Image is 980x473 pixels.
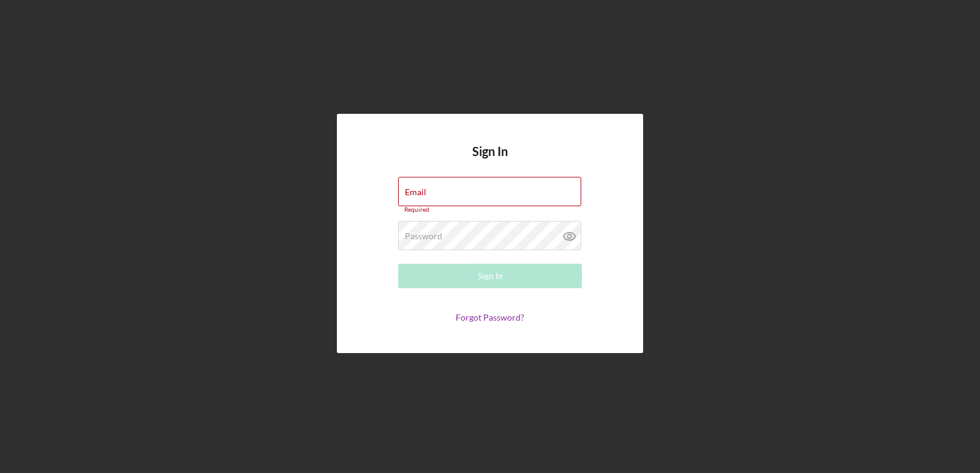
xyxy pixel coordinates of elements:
div: Required [398,206,582,214]
label: Email [405,187,426,197]
a: Forgot Password? [456,312,524,322]
label: Password [405,231,442,241]
button: Sign In [398,264,582,288]
h4: Sign In [472,144,508,177]
div: Sign In [478,264,503,288]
